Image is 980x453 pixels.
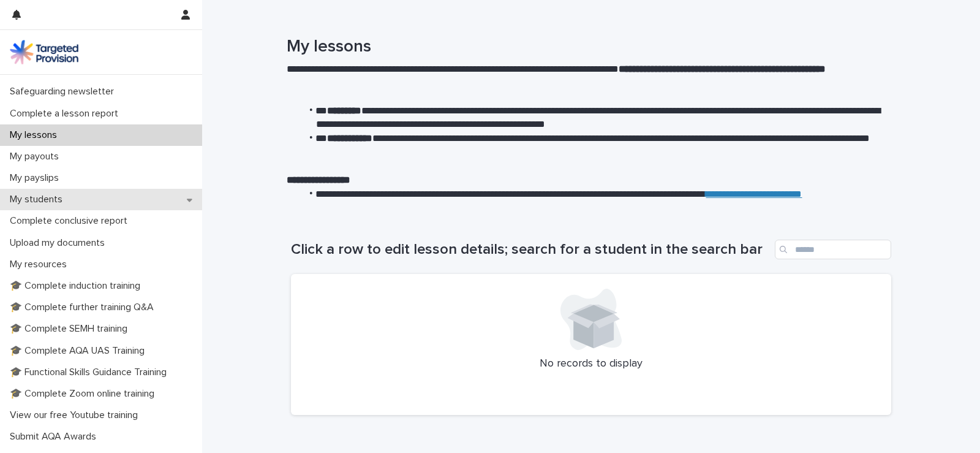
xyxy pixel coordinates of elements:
p: My students [5,194,72,205]
p: Complete conclusive report [5,215,137,227]
p: 🎓 Complete Zoom online training [5,388,164,400]
p: Complete a lesson report [5,108,128,120]
p: 🎓 Complete further training Q&A [5,302,164,313]
p: My payslips [5,172,69,184]
p: 🎓 Complete induction training [5,280,150,292]
p: Upload my documents [5,237,115,249]
p: My resources [5,259,77,270]
p: No records to display [306,357,876,371]
p: 🎓 Complete AQA UAS Training [5,345,154,357]
p: 🎓 Functional Skills Guidance Training [5,367,176,378]
p: View our free Youtube training [5,409,148,421]
p: My lessons [5,129,67,141]
p: My payouts [5,151,69,162]
p: Safeguarding newsletter [5,86,124,97]
h1: My lessons [287,37,887,58]
p: 🎓 Complete SEMH training [5,323,137,335]
h1: Click a row to edit lesson details; search for a student in the search bar [291,241,770,259]
img: M5nRWzHhSzIhMunXDL62 [10,40,78,64]
input: Search [775,240,891,259]
p: Submit AQA Awards [5,431,106,443]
